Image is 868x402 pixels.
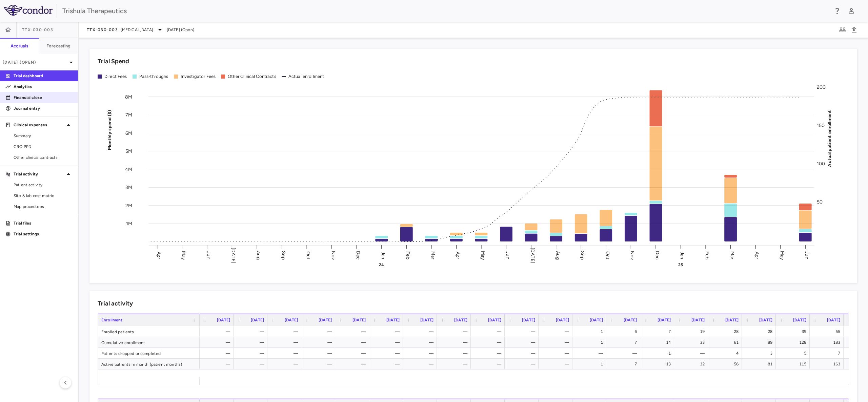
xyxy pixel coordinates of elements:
[714,326,739,337] div: 28
[680,326,705,337] div: 19
[748,348,772,359] div: 3
[125,166,132,172] tspan: 4M
[126,221,132,227] tspan: 1M
[341,337,366,348] div: —
[477,337,501,348] div: —
[420,318,433,322] span: [DATE]
[386,318,400,322] span: [DATE]
[104,73,127,80] div: Direct Fees
[281,251,286,259] text: Sep
[251,318,264,322] span: [DATE]
[181,251,186,260] text: May
[817,123,825,128] tspan: 150
[579,359,603,369] div: 1
[624,318,637,322] span: [DATE]
[804,251,810,259] text: Jun
[680,348,705,359] div: —
[230,248,236,263] text: [DATE]
[612,359,637,369] div: 7
[98,299,133,308] h6: Trial activity
[748,337,772,348] div: 89
[409,348,433,359] div: —
[488,318,501,322] span: [DATE]
[556,318,569,322] span: [DATE]
[748,359,772,369] div: 81
[555,251,561,259] text: Aug
[181,73,216,80] div: Investigator Fees
[14,84,73,90] p: Analytics
[782,337,806,348] div: 128
[443,359,467,369] div: —
[580,251,585,259] text: Sep
[680,359,705,369] div: 32
[352,318,366,322] span: [DATE]
[511,326,535,337] div: —
[714,337,739,348] div: 61
[530,248,536,263] text: [DATE]
[341,326,366,337] div: —
[14,144,73,150] span: CRO PPD
[714,348,739,359] div: 4
[646,359,671,369] div: 13
[511,359,535,369] div: —
[14,204,73,210] span: Map procedures
[505,251,511,259] text: Jun
[691,318,705,322] span: [DATE]
[206,326,230,337] div: —
[307,337,332,348] div: —
[477,348,501,359] div: —
[4,5,53,16] img: logo-full-SnFGN8VE.png
[605,251,610,259] text: Oct
[14,231,73,237] p: Trial settings
[274,326,298,337] div: —
[793,318,806,322] span: [DATE]
[274,348,298,359] div: —
[454,318,467,322] span: [DATE]
[288,73,324,80] div: Actual enrollment
[816,337,840,348] div: 183
[654,251,660,259] text: Dec
[409,359,433,369] div: —
[477,359,501,369] div: —
[759,318,772,322] span: [DATE]
[11,43,28,49] h6: Accruals
[14,171,64,177] p: Trial activity
[240,348,264,359] div: —
[714,359,739,369] div: 56
[827,110,832,167] tspan: Actual patient enrollment
[375,348,400,359] div: —
[612,337,637,348] div: 7
[87,27,118,33] span: TTX-030-003
[14,133,73,139] span: Summary
[125,185,132,190] tspan: 3M
[754,251,760,259] text: Apr
[274,359,298,369] div: —
[729,251,735,259] text: Mar
[121,27,153,33] span: [MEDICAL_DATA]
[14,154,73,161] span: Other clinical contracts
[725,318,739,322] span: [DATE]
[629,251,635,260] text: Nov
[379,262,384,267] text: 24
[680,337,705,348] div: 33
[443,348,467,359] div: —
[98,326,200,337] div: Enrolled patients
[782,348,806,359] div: 5
[375,326,400,337] div: —
[678,262,683,267] text: 25
[139,73,168,80] div: Pass-throughs
[156,251,162,259] text: Apr
[545,326,569,337] div: —
[480,251,486,260] text: May
[646,348,671,359] div: 1
[240,337,264,348] div: —
[782,359,806,369] div: 115
[827,318,840,322] span: [DATE]
[285,318,298,322] span: [DATE]
[307,326,332,337] div: —
[355,251,361,259] text: Dec
[101,318,123,322] span: Enrollment
[817,161,825,167] tspan: 100
[612,348,637,359] div: —
[405,251,411,259] text: Feb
